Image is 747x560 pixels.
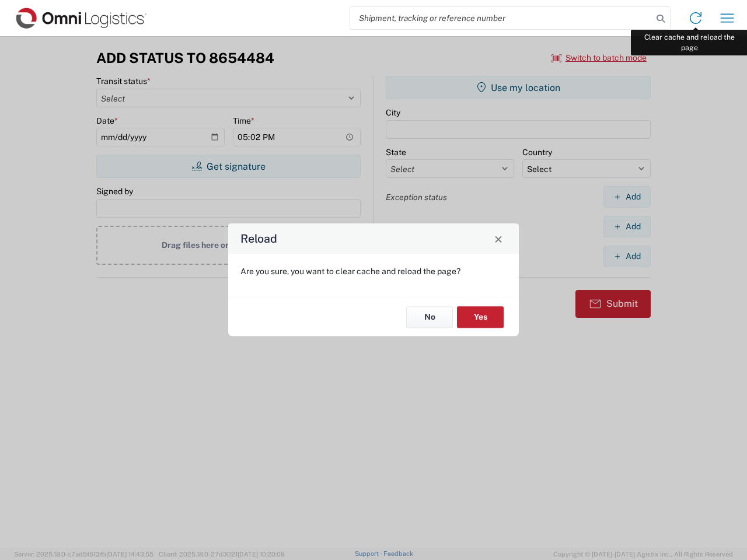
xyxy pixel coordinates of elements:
p: Are you sure, you want to clear cache and reload the page? [240,266,507,276]
h4: Reload [240,230,277,247]
button: Close [490,230,507,247]
input: Shipment, tracking or reference number [350,7,652,29]
button: No [406,306,453,328]
button: Yes [457,306,504,328]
